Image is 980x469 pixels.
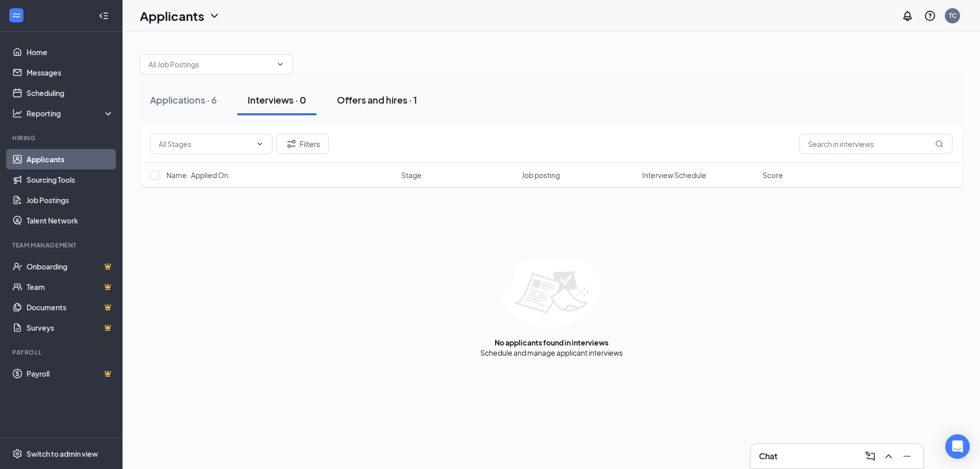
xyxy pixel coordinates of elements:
svg: QuestionInfo [924,10,936,22]
svg: WorkstreamLogo [11,10,21,20]
a: Messages [27,62,114,83]
svg: Minimize [901,450,913,462]
input: All Stages [159,138,252,150]
a: Scheduling [27,83,114,103]
svg: ChevronDown [256,140,264,148]
span: Stage [401,170,422,180]
div: Offers and hires · 1 [337,93,417,106]
svg: ChevronDown [276,60,284,68]
input: Search in interviews [799,134,952,154]
a: SurveysCrown [27,317,114,338]
button: ChevronUp [880,448,897,464]
a: DocumentsCrown [27,297,114,317]
div: Applications · 6 [150,93,217,106]
a: Job Postings [27,190,114,210]
span: Job posting [522,170,560,180]
img: empty-state [502,259,601,327]
input: All Job Postings [149,59,272,70]
button: ComposeMessage [862,448,878,464]
div: Team Management [12,241,112,250]
div: Reporting [27,108,114,118]
svg: Analysis [12,108,22,118]
a: TeamCrown [27,277,114,297]
div: No applicants found in interviews [495,337,608,348]
span: Score [763,170,783,180]
span: Name · Applied On [166,170,228,180]
div: Interviews · 0 [248,93,306,106]
a: PayrollCrown [27,363,114,384]
svg: MagnifyingGlass [935,140,943,148]
div: Hiring [12,134,112,142]
svg: Collapse [99,11,109,21]
svg: ChevronUp [883,450,895,462]
a: Applicants [27,149,114,169]
h1: Applicants [140,7,204,24]
svg: Notifications [901,10,914,22]
a: OnboardingCrown [27,256,114,277]
a: Sourcing Tools [27,169,114,190]
svg: Settings [12,449,22,459]
h3: Chat [759,451,777,462]
button: Minimize [899,448,915,464]
svg: Filter [285,138,298,150]
a: Home [27,42,114,62]
div: Payroll [12,348,112,357]
a: Talent Network [27,210,114,231]
div: Open Intercom Messenger [945,434,970,459]
div: Schedule and manage applicant interviews [480,348,623,358]
span: Interview Schedule [642,170,706,180]
div: TC [949,11,957,20]
div: Switch to admin view [27,449,98,459]
svg: ComposeMessage [864,450,876,462]
button: Filter Filters [277,134,329,154]
svg: ChevronDown [208,10,220,22]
